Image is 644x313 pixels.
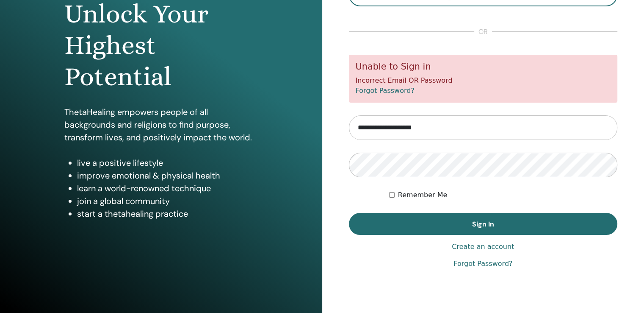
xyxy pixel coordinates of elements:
label: Remember Me [398,190,448,200]
div: Incorrect Email OR Password [349,55,618,103]
div: Keep me authenticated indefinitely or until I manually logout [389,190,617,200]
span: Sign In [472,220,494,229]
a: Forgot Password? [453,259,512,269]
li: live a positive lifestyle [77,156,258,169]
a: Create an account [452,242,514,252]
span: or [474,27,492,37]
p: ThetaHealing empowers people of all backgrounds and religions to find purpose, transform lives, a... [64,106,258,144]
li: join a global community [77,195,258,207]
h5: Unable to Sign in [356,61,611,72]
li: improve emotional & physical health [77,169,258,182]
li: learn a world-renowned technique [77,182,258,195]
a: Forgot Password? [356,87,415,95]
li: start a thetahealing practice [77,207,258,220]
button: Sign In [349,213,618,235]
